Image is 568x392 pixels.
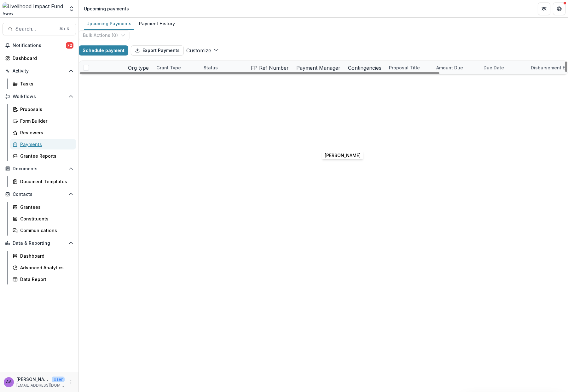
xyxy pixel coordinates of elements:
[293,61,344,74] div: Payment Manager
[136,18,177,30] a: Payment History
[20,118,71,124] div: Form Builder
[3,189,76,199] button: Open Contacts
[10,262,76,273] a: Advanced Analytics
[3,91,76,102] button: Open Workflows
[16,376,49,383] p: [PERSON_NAME]
[10,251,76,261] a: Dashboard
[385,61,432,74] div: Proposal Title
[67,3,76,15] button: Open entity switcher
[136,19,177,28] div: Payment History
[200,61,247,74] div: Status
[480,61,527,74] div: Due Date
[432,61,480,74] div: Amount Due
[385,64,424,71] div: Proposal Title
[20,106,71,113] div: Proposals
[247,61,293,74] div: FP Ref Number
[153,61,200,74] div: Grant Type
[79,30,130,40] button: Bulk Actions (0)
[20,276,71,283] div: Data Report
[200,64,222,71] div: Status
[66,42,73,49] span: 72
[16,383,65,388] p: [EMAIL_ADDRESS][DOMAIN_NAME]
[344,64,385,72] div: Contingencies
[10,127,76,138] a: Reviewers
[3,40,76,50] button: Notifications72
[10,274,76,284] a: Data Report
[124,61,153,74] div: Org type
[124,64,153,72] div: Org type
[79,45,128,56] button: Schedule payment
[3,238,76,248] button: Open Data & Reporting
[52,377,65,382] p: User
[480,64,508,71] div: Due Date
[344,61,385,74] div: Contingencies
[10,151,76,161] a: Grantee Reports
[58,26,71,32] div: ⌘ + K
[153,64,185,71] div: Grant Type
[13,192,66,197] span: Contacts
[84,18,134,30] a: Upcoming Payments
[84,5,129,12] div: Upcoming payments
[10,104,76,114] a: Proposals
[13,68,66,74] span: Activity
[15,26,55,32] span: Search...
[20,204,71,210] div: Grantees
[553,3,565,15] button: Get Help
[247,64,293,72] div: FP Ref Number
[20,153,71,159] div: Grantee Reports
[432,64,467,71] div: Amount Due
[10,214,76,224] a: Constituents
[13,241,66,246] span: Data & Reporting
[3,53,76,63] a: Dashboard
[13,94,66,99] span: Workflows
[10,176,76,187] a: Document Templates
[20,129,71,136] div: Reviewers
[538,3,550,15] button: Partners
[10,225,76,236] a: Communications
[67,378,75,386] button: More
[3,23,76,35] button: Search...
[20,215,71,222] div: Constituents
[10,202,76,212] a: Grantees
[20,264,71,271] div: Advanced Analytics
[131,45,184,56] button: Export Payments
[20,80,71,87] div: Tasks
[13,55,71,61] div: Dashboard
[84,19,134,28] div: Upcoming Payments
[20,253,71,259] div: Dashboard
[3,164,76,174] button: Open Documents
[293,64,344,72] div: Payment Manager
[10,139,76,149] a: Payments
[20,141,71,148] div: Payments
[81,4,131,13] nav: breadcrumb
[6,380,12,384] div: Aude Anquetil
[3,66,76,76] button: Open Activity
[20,227,71,234] div: Communications
[10,79,76,89] a: Tasks
[186,47,219,54] button: Customize
[3,3,65,15] img: Livelihood Impact Fund logo
[13,166,66,172] span: Documents
[13,43,66,48] span: Notifications
[10,116,76,126] a: Form Builder
[20,178,71,185] div: Document Templates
